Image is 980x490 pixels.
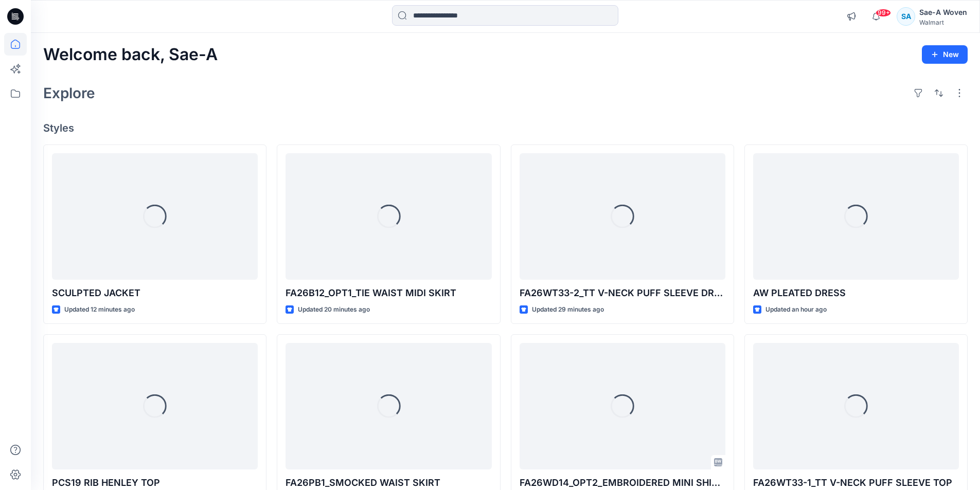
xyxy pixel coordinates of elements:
[765,304,827,315] p: Updated an hour ago
[753,286,959,300] p: AW PLEATED DRESS
[520,476,725,490] p: FA26WD14_OPT2_EMBROIDERED MINI SHIRTDRESS
[520,286,725,300] p: FA26WT33-2_TT V-NECK PUFF SLEEVE DRESS
[43,85,95,101] h2: Explore
[753,476,959,490] p: FA26WT33-1_TT V-NECK PUFF SLEEVE TOP
[532,304,604,315] p: Updated 29 minutes ago
[43,45,218,64] h2: Welcome back, Sae-A
[919,19,967,26] div: Walmart
[52,286,258,300] p: SCULPTED JACKET
[922,45,968,64] button: New
[43,122,968,134] h4: Styles
[919,6,967,19] div: Sae-A Woven
[286,476,491,490] p: FA26PB1_SMOCKED WAIST SKIRT
[64,304,135,315] p: Updated 12 minutes ago
[52,476,258,490] p: PCS19 RIB HENLEY TOP
[286,286,491,300] p: FA26B12_OPT1_TIE WAIST MIDI SKIRT
[876,9,891,17] span: 99+
[298,304,370,315] p: Updated 20 minutes ago
[897,7,915,26] div: SA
